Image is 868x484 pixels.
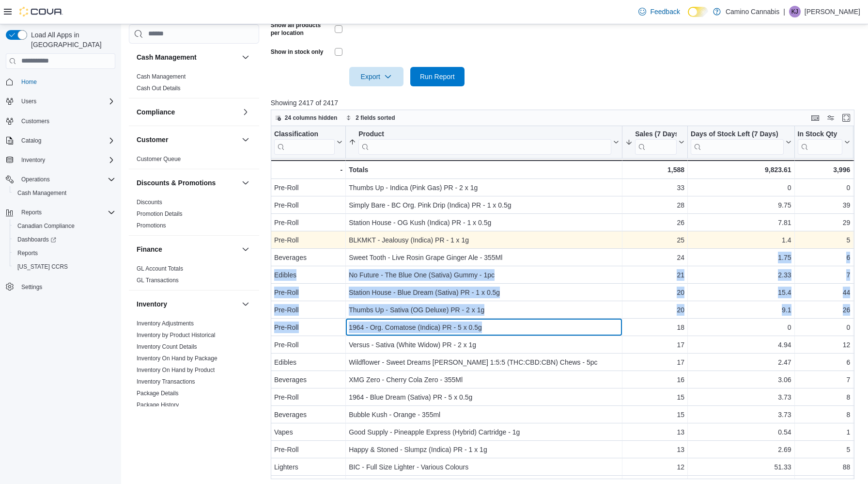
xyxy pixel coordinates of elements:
[274,426,342,438] div: Vapes
[342,112,399,124] button: 2 fields sorted
[137,343,197,350] a: Inventory Count Details
[137,135,168,145] h3: Customer
[14,187,115,199] span: Cash Management
[797,252,850,263] div: 6
[789,6,801,17] div: Kevin Josephs
[10,260,119,274] button: [US_STATE] CCRS
[635,129,677,139] div: Sales (7 Days)
[240,298,251,310] button: Inventory
[137,135,238,145] button: Customer
[797,391,850,403] div: 8
[137,210,183,217] a: Promotion Details
[274,164,342,176] div: -
[797,461,850,473] div: 88
[137,343,197,351] span: Inventory Count Details
[240,243,251,255] button: Finance
[19,7,63,16] img: Cova
[635,129,677,154] div: Sales (7 Days)
[17,96,40,107] button: Users
[240,106,251,118] button: Compliance
[691,339,791,351] div: 4.94
[137,199,162,206] a: Discounts
[625,322,684,333] div: 18
[797,129,842,154] div: In Stock Qty
[271,48,324,56] label: Show in stock only
[137,210,183,218] span: Promotion Details
[797,356,850,368] div: 6
[691,426,791,438] div: 0.54
[137,367,215,373] a: Inventory On Hand by Product
[137,390,179,397] a: Package Details
[691,252,791,263] div: 1.75
[625,217,684,228] div: 26
[625,287,684,298] div: 20
[2,75,119,89] button: Home
[726,6,779,17] p: Camino Cannabis
[797,339,850,351] div: 12
[691,182,791,194] div: 0
[797,129,850,154] button: In Stock Qty
[17,189,66,197] span: Cash Management
[358,129,611,139] div: Product
[274,129,335,139] div: Classification
[625,234,684,246] div: 25
[137,155,181,163] span: Customer Queue
[691,356,791,368] div: 2.47
[21,117,49,125] span: Customers
[137,355,217,362] a: Inventory On Hand by Package
[783,6,785,17] p: |
[2,206,119,219] button: Reports
[129,153,259,169] div: Customer
[21,156,45,164] span: Inventory
[285,114,338,122] span: 24 columns hidden
[137,320,194,327] span: Inventory Adjustments
[691,287,791,298] div: 15.4
[137,198,162,206] span: Discounts
[21,209,42,216] span: Reports
[274,129,342,154] button: Classification
[17,76,41,88] a: Home
[274,409,342,420] div: Beverages
[691,322,791,333] div: 0
[797,129,842,139] div: In Stock Qty
[17,115,53,127] a: Customers
[137,222,166,229] a: Promotions
[349,164,619,176] div: Totals
[691,217,791,228] div: 7.81
[14,247,42,259] a: Reports
[688,7,708,17] input: Dark Mode
[691,199,791,211] div: 9.75
[137,265,183,273] span: GL Account Totals
[2,134,119,147] button: Catalog
[691,304,791,316] div: 9.1
[797,426,850,438] div: 1
[797,182,850,194] div: 0
[137,299,167,309] h3: Inventory
[691,234,791,246] div: 1.4
[17,96,115,107] span: Users
[14,261,72,273] a: [US_STATE] CCRS
[14,234,60,245] a: Dashboards
[137,178,238,188] button: Discounts & Promotions
[625,391,684,403] div: 15
[17,263,68,271] span: [US_STATE] CCRS
[625,182,684,194] div: 33
[129,318,259,461] div: Inventory
[137,107,175,117] h3: Compliance
[691,129,791,154] button: Days of Stock Left (7 Days)
[625,252,684,263] div: 24
[691,409,791,420] div: 3.73
[17,174,54,185] button: Operations
[17,135,45,146] button: Catalog
[349,129,619,154] button: Product
[274,199,342,211] div: Pre-Roll
[17,249,38,257] span: Reports
[137,85,181,92] a: Cash Out Details
[137,320,194,327] a: Inventory Adjustments
[14,220,78,232] a: Canadian Compliance
[137,265,183,272] a: GL Account Totals
[137,244,238,254] button: Finance
[349,322,619,333] div: 1964 - Org. Comatose (Indica) PR - 5 x 0.5g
